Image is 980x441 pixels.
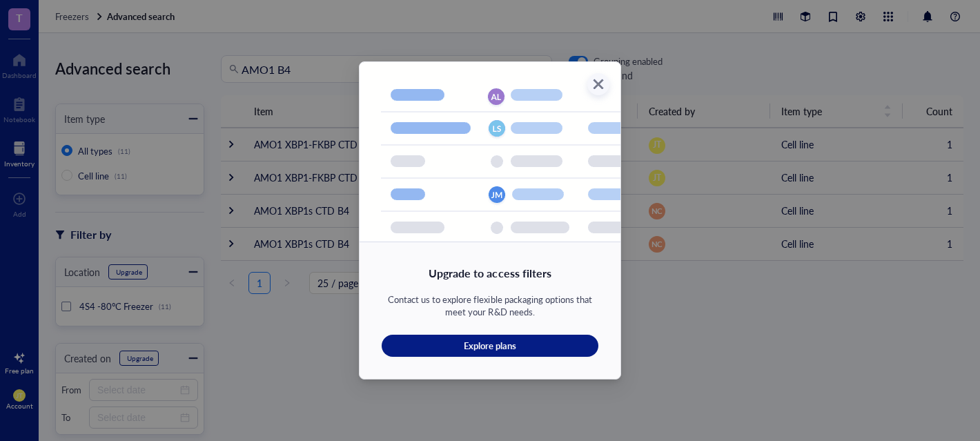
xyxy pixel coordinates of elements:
button: Explore plans [382,335,598,357]
button: Close [576,84,598,106]
div: Contact us to explore flexible packaging options that meet your R&D needs. [382,293,598,318]
span: Explore plans [464,340,516,352]
img: Upgrade to access filters [360,62,620,242]
div: Upgrade to access filters [429,264,551,282]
